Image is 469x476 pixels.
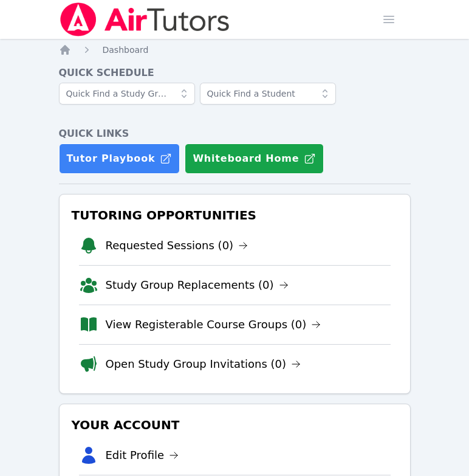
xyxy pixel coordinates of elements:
h4: Quick Links [59,126,411,141]
img: Air Tutors [59,2,231,36]
h3: Your Account [69,414,400,436]
a: Dashboard [103,44,149,56]
a: Edit Profile [106,447,179,464]
h3: Tutoring Opportunities [69,204,400,226]
h4: Quick Schedule [59,66,411,80]
a: Open Study Group Invitations (0) [106,356,301,373]
a: Requested Sessions (0) [106,237,248,254]
a: View Registerable Course Groups (0) [106,316,321,333]
button: Whiteboard Home [185,143,324,174]
input: Quick Find a Study Group [59,83,195,105]
span: Dashboard [103,45,149,55]
input: Quick Find a Student [200,83,336,105]
a: Tutor Playbook [59,143,180,174]
nav: Breadcrumb [59,44,411,56]
a: Study Group Replacements (0) [106,277,289,294]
